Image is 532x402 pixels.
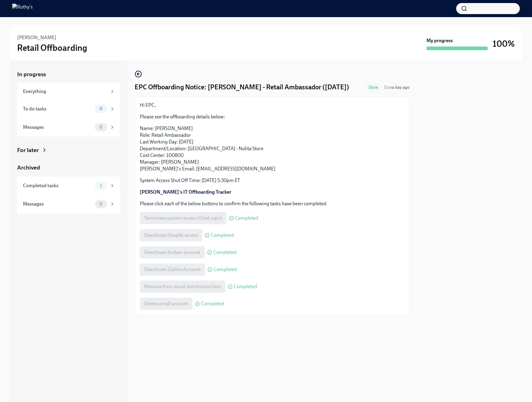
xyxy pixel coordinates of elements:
div: For later [17,146,39,154]
p: Please see the offboarding details below: [140,114,404,120]
span: Done [365,85,382,90]
a: Everything [17,83,120,100]
p: Name: [PERSON_NAME] Role: Retail Ambassador Last Working Day: [DATE] Department/Location: [GEOGRA... [140,125,404,172]
h3: Retail Offboarding [17,42,87,53]
div: Everything [23,88,107,95]
a: For later [17,146,120,154]
span: Completed [201,301,224,306]
span: Completed [235,216,258,221]
div: Messages [23,201,92,207]
span: Completed [234,284,257,289]
div: Messages [23,124,92,131]
span: Completed [213,250,236,255]
a: Messages0 [17,195,120,213]
a: Messages0 [17,118,120,136]
h3: 100% [493,38,515,49]
div: To do tasks [23,106,92,112]
a: To do tasks0 [17,100,120,118]
a: Completed tasks1 [17,177,120,195]
h6: [PERSON_NAME] [17,34,56,41]
strong: My progress [426,37,453,44]
p: Please click each of the below buttons to confirm the following tasks have been completed. [140,200,404,207]
p: Hi EPC, [140,102,404,109]
p: System Access Shut Off Time: [DATE] 5:30pm ET [140,177,404,184]
img: Rothy's [12,4,33,13]
div: Completed tasks [23,182,92,189]
span: 0 [96,202,106,206]
span: September 1st, 2025 09:00 [384,84,410,90]
span: 0 [96,106,106,111]
span: Due [384,85,410,90]
a: [PERSON_NAME]'s IT Offboarding Tracker [140,189,231,195]
h4: EPC Offboarding Notice: [PERSON_NAME] - Retail Ambassador ([DATE]) [135,83,349,92]
a: In progress [17,70,120,78]
span: Completed [214,267,237,272]
span: 0 [96,125,106,129]
span: Completed [211,233,234,238]
strong: a day ago [392,85,410,90]
span: 1 [96,183,106,188]
a: Archived [17,164,120,172]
